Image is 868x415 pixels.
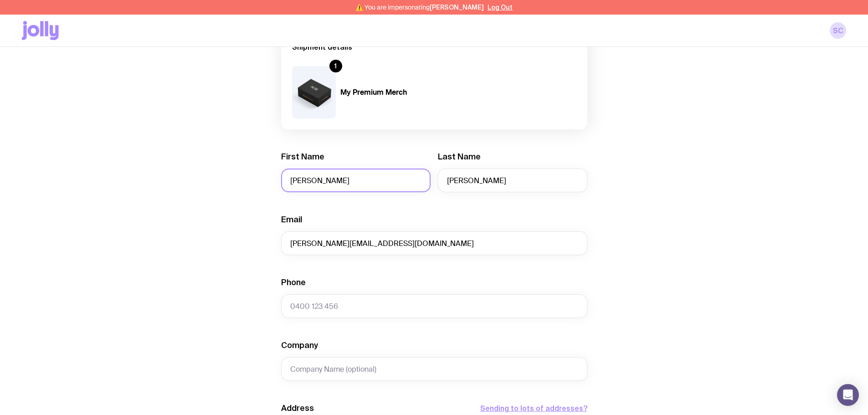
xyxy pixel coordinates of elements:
[438,151,481,162] label: Last Name
[837,384,859,406] div: Open Intercom Messenger
[281,151,324,162] label: First Name
[292,42,576,51] h2: Shipment details
[281,294,587,318] input: 0400 123 456
[488,4,513,11] button: Log Out
[355,4,484,11] span: ⚠️ You are impersonating
[438,169,587,192] input: Last Name
[830,22,846,39] a: SC
[281,357,587,381] input: Company Name (optional)
[281,169,431,192] input: First Name
[281,214,302,225] label: Email
[281,277,306,288] label: Phone
[281,231,587,255] input: employee@company.com
[430,4,484,11] span: [PERSON_NAME]
[281,403,314,414] label: Address
[480,403,587,414] button: Sending to lots of addresses?
[340,88,429,97] h4: My Premium Merch
[281,340,318,351] label: Company
[329,60,342,72] div: 1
